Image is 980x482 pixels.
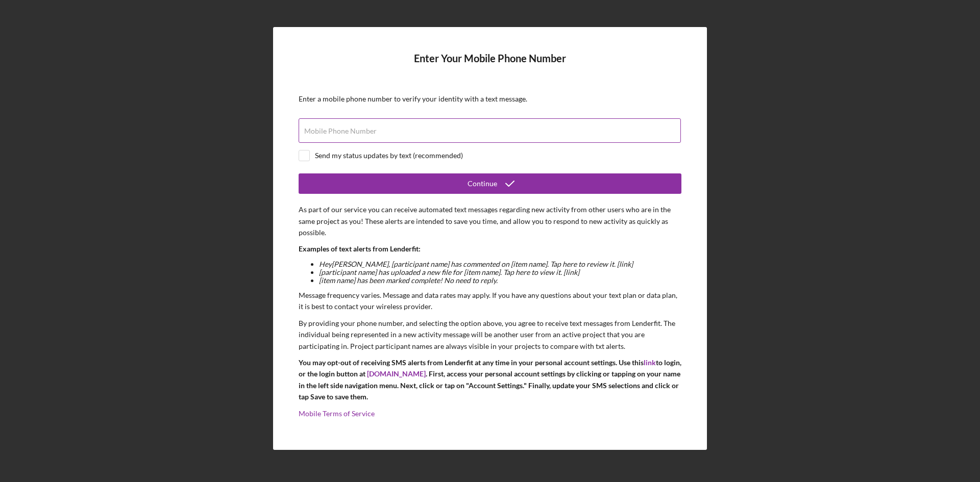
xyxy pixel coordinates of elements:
div: Enter a mobile phone number to verify your identity with a text message. [299,95,681,103]
p: You may opt-out of receiving SMS alerts from Lenderfit at any time in your personal account setti... [299,357,681,403]
div: Continue [468,173,497,194]
label: Mobile Phone Number [304,127,377,135]
a: link [644,358,656,367]
a: Mobile Terms of Service [299,409,375,418]
li: [participant name] has uploaded a new file for [item name]. Tap here to view it. [link] [319,268,681,276]
li: [item name] has been marked complete! No need to reply. [319,276,681,285]
button: Continue [299,173,681,194]
div: Send my status updates by text (recommended) [315,151,463,160]
p: By providing your phone number, and selecting the option above, you agree to receive text message... [299,318,681,352]
p: As part of our service you can receive automated text messages regarding new activity from other ... [299,204,681,238]
a: [DOMAIN_NAME] [367,369,426,378]
h4: Enter Your Mobile Phone Number [299,53,681,80]
p: Message frequency varies. Message and data rates may apply. If you have any questions about your ... [299,290,681,313]
p: Examples of text alerts from Lenderfit: [299,243,681,255]
li: Hey [PERSON_NAME] , [participant name] has commented on [item name]. Tap here to review it. [link] [319,260,681,268]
